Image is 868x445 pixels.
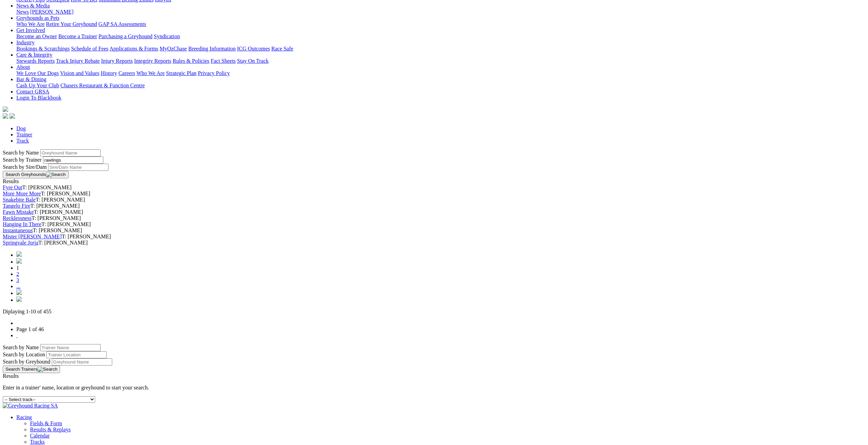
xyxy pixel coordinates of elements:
div: Care & Integrity [16,58,865,64]
img: chevrons-left-pager-blue.svg [16,251,22,257]
a: Track Injury Rebate [56,58,100,64]
a: Cash Up Your Club [16,83,59,88]
div: T: [PERSON_NAME] [3,227,865,234]
a: Retire Your Greyhound [46,21,97,27]
a: [PERSON_NAME] [30,9,73,15]
img: chevron-right-pager-blue.svg [16,290,22,295]
img: twitter.svg [10,113,15,119]
div: T: [PERSON_NAME] [3,197,865,203]
a: Get Involved [16,27,45,33]
div: T: [PERSON_NAME] [3,184,865,191]
a: Fields & Form [30,420,62,426]
a: Tangelo Fire [3,203,30,209]
div: T: [PERSON_NAME] [3,215,865,221]
div: Results [3,373,865,379]
a: Snakebite Bale [3,197,35,203]
a: MyOzChase [160,46,187,51]
a: Syndication [154,33,180,39]
a: Fact Sheets [211,58,236,64]
div: T: [PERSON_NAME] [3,203,865,209]
a: Who We Are [16,21,45,27]
label: Search by Greyhound [3,359,50,365]
input: Search by Greyhound Name [52,358,112,366]
input: Search by Trainer Name [40,344,101,351]
div: Get Involved [16,33,865,40]
img: chevron-left-pager-blue.svg [16,258,22,264]
div: T: [PERSON_NAME] [3,221,865,227]
a: 2 [16,271,19,277]
a: Bookings & Scratchings [16,46,70,51]
a: Recklessness [3,215,31,221]
a: Applications & Forms [109,46,158,51]
p: Diplaying 1-10 of 455 [3,309,865,315]
a: Springvale Jorja [3,240,38,246]
a: Contact GRSA [16,89,49,94]
p: Enter in a trainer' name, location or greyhound to start your search. [3,385,865,391]
a: Tracks [30,439,45,445]
img: logo-grsa-white.png [3,106,8,112]
img: Greyhound Racing SA [3,403,58,409]
button: Search Greyhounds [3,171,69,178]
div: Greyhounds as Pets [16,21,865,27]
a: Who We Are [136,70,165,76]
a: Calendar [30,433,50,439]
img: Search [38,367,57,372]
div: T: [PERSON_NAME] [3,191,865,197]
a: Track [16,138,29,144]
label: Search by Name [3,150,39,155]
a: Bar & Dining [16,76,46,82]
a: Industry [16,40,34,45]
a: Page 1 of 46 [16,326,44,332]
a: ... [16,283,20,289]
div: T: [PERSON_NAME] [3,209,865,215]
input: Search by Sire/Dam name [48,164,108,171]
a: Become a Trainer [58,33,97,39]
div: Industry [16,46,865,52]
a: Privacy Policy [198,70,230,76]
label: Search by Trainer [3,157,42,163]
a: Schedule of Fees [71,46,108,51]
a: About [16,64,30,70]
label: Search by Location [3,352,45,357]
a: More More More [3,191,41,196]
a: News [16,9,29,15]
a: Login To Blackbook [16,95,61,101]
img: chevrons-right-pager-blue.svg [16,296,22,302]
input: Search by Greyhound name [40,149,101,157]
a: Integrity Reports [134,58,171,64]
a: Fyre Out [3,184,22,190]
input: Search by Trainer Location [46,351,107,358]
a: Trainer [16,132,32,137]
a: Breeding Information [188,46,236,51]
a: Race Safe [271,46,293,51]
a: Greyhounds as Pets [16,15,59,21]
a: Racing [16,414,32,420]
a: Mister [PERSON_NAME] [3,234,62,239]
a: Results & Replays [30,427,71,432]
span: 1 [16,265,19,271]
input: Search by Trainer name [43,157,103,164]
div: About [16,70,865,76]
button: Search Trainers [3,366,60,373]
div: T: [PERSON_NAME] [3,234,865,240]
a: History [101,70,117,76]
a: News & Media [16,3,50,9]
a: Care & Integrity [16,52,53,58]
a: Vision and Values [60,70,99,76]
a: We Love Our Dogs [16,70,59,76]
a: GAP SA Assessments [99,21,146,27]
div: News & Media [16,9,865,15]
div: T: [PERSON_NAME] [3,240,865,246]
a: Dog [16,125,26,131]
a: Become an Owner [16,33,57,39]
a: 3 [16,277,19,283]
a: Chasers Restaurant & Function Centre [60,83,145,88]
a: Purchasing a Greyhound [99,33,152,39]
a: Stay On Track [237,58,268,64]
a: ICG Outcomes [237,46,270,51]
a: Injury Reports [101,58,133,64]
a: Rules & Policies [173,58,209,64]
a: Stewards Reports [16,58,55,64]
a: Strategic Plan [166,70,196,76]
img: Search [46,172,66,177]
